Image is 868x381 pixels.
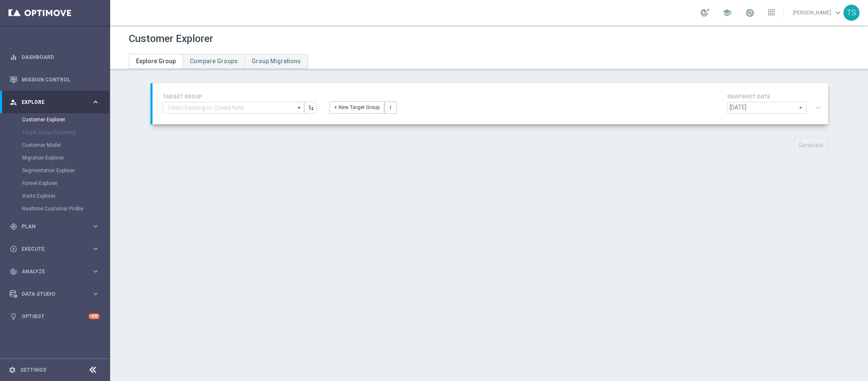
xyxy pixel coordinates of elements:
i: keyboard_arrow_right [92,245,100,253]
i: arrow_drop_down [295,102,304,113]
div: Target Group Discovery [22,126,109,139]
div: Analyze [10,268,92,275]
h4: TARGET GROUP [163,94,317,100]
span: Data Studio [22,291,92,297]
h4: SNAPSHOT DATE [727,94,824,100]
i: person_search [10,98,17,106]
div: Mission Control [10,68,100,91]
div: Optibot [10,305,100,328]
h1: Customer Explorer [129,33,213,45]
i: gps_fixed [10,223,17,230]
a: Realtime Customer Profile [22,205,88,212]
i: keyboard_arrow_right [92,267,100,275]
ul: Tabs [129,54,308,69]
i: play_circle_outline [10,245,17,253]
input: Select Existing or Create New [163,102,304,114]
a: Funnel Explorer [22,180,88,187]
span: Compare Groups [190,58,238,64]
div: Funnel Explorer [22,177,109,190]
button: + New Target Group [330,101,384,113]
div: Visits Explorer [22,190,109,202]
i: more_vert [388,104,394,110]
button: more_vert [385,101,397,113]
div: Realtime Customer Profile [22,202,109,215]
i: keyboard_arrow_right [92,222,100,230]
button: Data Studio keyboard_arrow_right [9,291,100,297]
button: play_circle_outline Execute keyboard_arrow_right [9,246,100,252]
a: Visits Explorer [22,193,88,199]
span: keyboard_arrow_down [833,8,843,17]
span: Execute [22,247,92,252]
a: Segmentation Explorer [22,167,88,174]
a: [PERSON_NAME]keyboard_arrow_down [792,6,843,19]
a: Dashboard [22,46,100,68]
a: Customer Model [22,142,88,148]
div: Dashboard [10,46,100,68]
a: Optibot [22,305,89,328]
div: TS [843,5,860,21]
a: Migration Explorer [22,154,88,161]
div: Explore [10,98,92,106]
i: lightbulb [10,313,17,320]
div: Customer Model [22,139,109,151]
div: +10 [89,314,100,319]
a: Settings [20,367,46,373]
a: Mission Control [22,68,100,91]
i: keyboard_arrow_right [92,98,100,106]
button: lightbulb Optibot +10 [9,313,100,320]
button: equalizer Dashboard [9,54,100,61]
span: Analyze [22,269,92,274]
span: Explore Group [136,58,176,64]
div: Execute [10,245,92,253]
div: Plan [10,223,92,230]
span: Group Migrations [252,58,301,64]
div: Customer Explorer [22,113,109,126]
div: Segmentation Explorer [22,164,109,177]
button: gps_fixed Plan keyboard_arrow_right [9,223,100,230]
button: person_search Explore keyboard_arrow_right [9,99,100,106]
i: track_changes [10,268,17,275]
button: Mission Control [9,76,100,83]
i: settings [8,366,16,374]
div: TARGET GROUP arrow_drop_down + New Target Group more_vert SNAPSHOT DATE arrow_drop_down expand_more [163,92,818,116]
span: Explore [22,100,92,105]
div: Migration Explorer [22,151,109,164]
a: Customer Explorer [22,116,88,123]
div: Data Studio [10,290,92,298]
i: keyboard_arrow_right [92,290,100,298]
button: Generate [794,137,828,154]
button: track_changes Analyze keyboard_arrow_right [9,268,100,275]
span: school [722,8,732,17]
span: Plan [22,224,92,229]
i: equalizer [10,53,17,61]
